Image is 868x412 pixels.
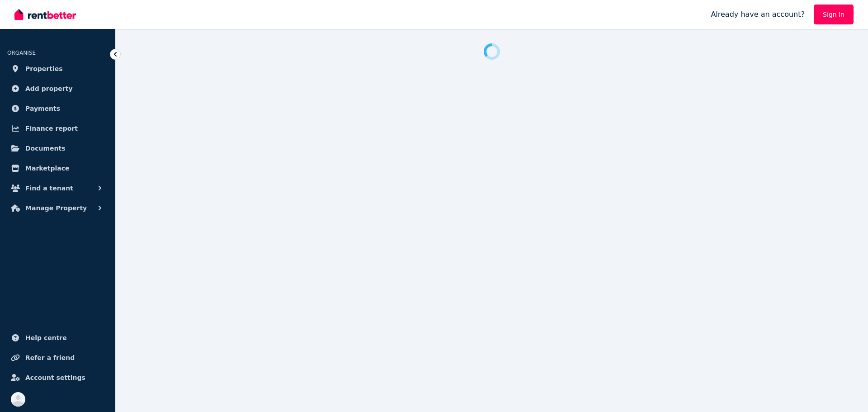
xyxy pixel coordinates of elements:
span: Find a tenant [25,183,73,194]
a: Refer a friend [7,349,108,367]
a: Marketplace [7,159,108,177]
span: Marketplace [25,163,69,174]
a: Sign In [814,5,854,24]
span: Documents [25,143,66,154]
img: RentBetter [14,8,76,21]
span: Properties [25,63,63,74]
span: Account settings [25,372,85,383]
a: Account settings [7,369,108,387]
a: Properties [7,60,108,78]
a: Payments [7,99,108,118]
a: Help centre [7,329,108,347]
a: Documents [7,139,108,157]
span: Manage Property [25,203,87,213]
span: Refer a friend [25,352,75,363]
a: Add property [7,80,108,98]
span: Add property [25,83,73,94]
span: Payments [25,103,60,114]
a: Finance report [7,119,108,137]
span: Help centre [25,332,67,343]
span: Finance report [25,123,78,134]
span: Already have an account? [711,9,805,20]
button: Manage Property [7,199,108,217]
span: ORGANISE [7,50,36,56]
button: Find a tenant [7,179,108,197]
